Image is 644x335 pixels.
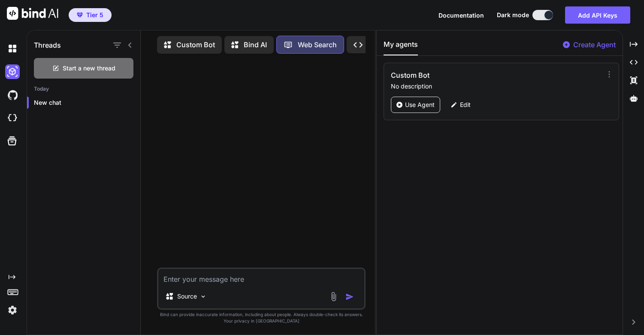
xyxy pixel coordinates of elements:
[34,40,61,50] h1: Threads
[384,39,418,55] button: My agents
[5,111,20,125] img: cloudideIcon
[345,292,354,301] img: icon
[298,40,337,50] p: Web Search
[497,11,529,19] span: Dark mode
[27,85,140,92] h2: Today
[391,70,539,80] h3: Custom Bot
[329,292,339,301] img: attachment
[157,311,366,324] p: Bind can provide inaccurate information, including about people. Always double-check its answers....
[5,41,20,56] img: darkChat
[5,303,20,317] img: settings
[5,88,20,102] img: githubDark
[244,40,267,50] p: Bind AI
[438,12,484,19] span: Documentation
[200,293,207,300] img: Pick Models
[565,6,630,24] button: Add API Keys
[405,100,435,109] p: Use Agent
[63,64,115,73] span: Start a new thread
[460,100,471,109] p: Edit
[5,64,20,79] img: darkAi-studio
[391,82,603,91] p: No description
[573,40,616,50] p: Create Agent
[77,12,83,18] img: premium
[86,11,103,19] span: Tier 5
[69,8,112,22] button: premiumTier 5
[7,7,58,20] img: Bind AI
[438,11,484,20] button: Documentation
[34,98,140,107] p: New chat
[177,292,197,301] p: Source
[176,40,215,50] p: Custom Bot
